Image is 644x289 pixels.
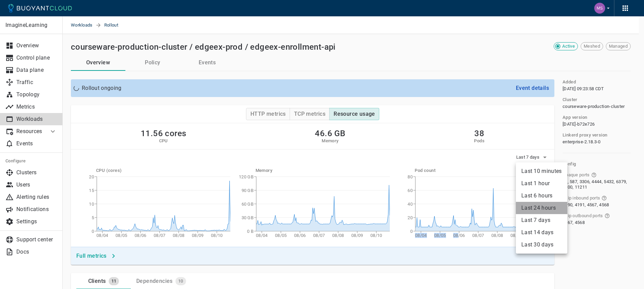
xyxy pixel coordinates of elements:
li: Last 30 days [516,239,567,251]
li: Last 24 hours [516,202,567,214]
li: Last 1 hour [516,177,567,190]
li: Last 7 days [516,214,567,226]
li: Last 10 minutes [516,165,567,177]
li: Last 6 hours [516,190,567,202]
li: Last 14 days [516,226,567,239]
